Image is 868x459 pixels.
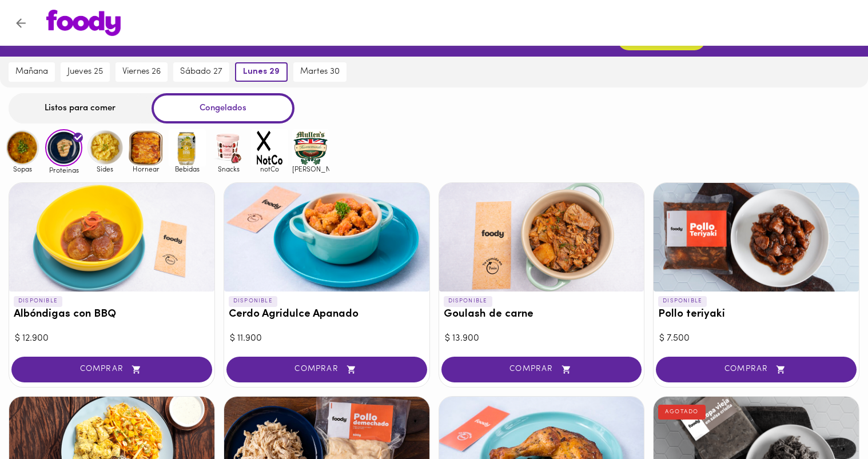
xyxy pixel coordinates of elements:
[11,357,212,382] button: COMPRAR
[9,93,152,123] div: Listos para comer
[46,10,121,36] img: logo.png
[180,67,222,77] span: sábado 27
[656,357,857,382] button: COMPRAR
[300,67,340,77] span: martes 30
[235,62,288,82] button: lunes 29
[251,165,288,173] span: notCo
[128,165,165,173] span: Hornear
[116,62,168,82] button: viernes 26
[15,67,48,77] span: mañana
[173,62,229,82] button: sábado 27
[441,357,642,382] button: COMPRAR
[26,365,198,374] span: COMPRAR
[658,405,706,420] div: AGOTADO
[14,296,62,306] p: DISPONIBLE
[658,309,854,321] h3: Pollo teriyaki
[226,357,427,382] button: COMPRAR
[15,332,209,345] div: $ 12.900
[444,309,640,321] h3: Goulash de carne
[45,166,82,174] span: Proteinas
[9,62,55,82] button: mañana
[802,393,857,448] iframe: Messagebird Livechat Widget
[86,129,124,166] img: Sides
[122,67,161,77] span: viernes 26
[292,129,329,166] img: mullens
[86,165,124,173] span: Sides
[658,296,707,306] p: DISPONIBLE
[45,129,82,166] img: Proteinas
[292,165,329,173] span: [PERSON_NAME]
[14,309,210,321] h3: Albóndigas con BBQ
[439,183,644,292] div: Goulash de carne
[152,93,294,123] div: Congelados
[444,296,492,306] p: DISPONIBLE
[210,129,247,166] img: Snacks
[293,62,347,82] button: martes 30
[7,9,35,37] button: Volver
[169,129,206,166] img: Bebidas
[670,365,842,374] span: COMPRAR
[4,129,41,166] img: Sopas
[67,67,103,77] span: jueves 25
[128,129,165,166] img: Hornear
[169,165,206,173] span: Bebidas
[445,332,639,345] div: $ 13.900
[456,365,628,374] span: COMPRAR
[4,165,41,173] span: Sopas
[654,183,859,292] div: Pollo teriyaki
[251,129,288,166] img: notCo
[659,332,853,345] div: $ 7.500
[210,165,247,173] span: Snacks
[229,309,425,321] h3: Cerdo Agridulce Apanado
[230,332,424,345] div: $ 11.900
[241,365,413,374] span: COMPRAR
[61,62,110,82] button: jueves 25
[243,67,280,77] span: lunes 29
[229,296,277,306] p: DISPONIBLE
[224,183,429,292] div: Cerdo Agridulce Apanado
[9,183,214,292] div: Albóndigas con BBQ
